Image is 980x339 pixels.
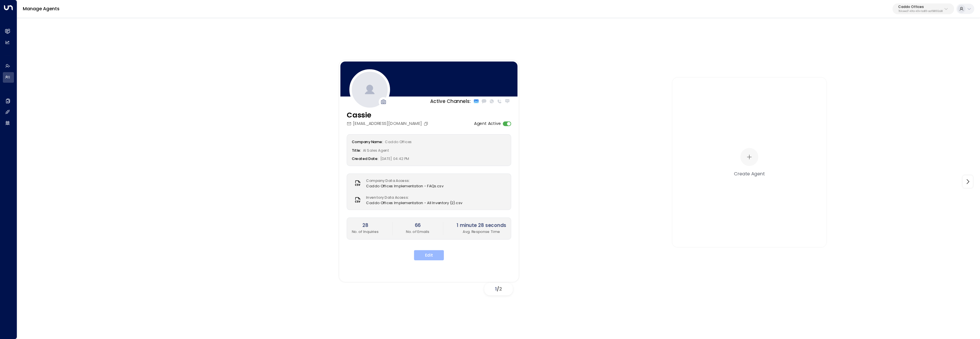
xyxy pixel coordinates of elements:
span: Caddo Offices Implementation - All Inventory (2).csv [366,200,462,206]
h2: 66 [406,222,429,229]
button: Caddo Offices7b1ceed7-40fa-4014-bd85-aaf588512a38 [893,3,954,14]
label: Agent Active [474,121,501,127]
label: Inventory Data Access: [366,195,460,200]
p: Caddo Offices [898,5,943,9]
h2: 1 minute 28 seconds [457,222,506,229]
span: 1 [495,286,497,292]
button: Copy [424,121,430,126]
h3: Cassie [347,110,430,121]
p: Active Channels: [430,98,471,105]
span: 2 [499,286,502,292]
h2: 28 [352,222,379,229]
p: No. of Emails [406,229,429,235]
div: [EMAIL_ADDRESS][DOMAIN_NAME] [347,121,430,127]
a: Manage Agents [23,5,60,12]
label: Company Name: [352,139,383,145]
p: 7b1ceed7-40fa-4014-bd85-aaf588512a38 [898,10,943,13]
p: No. of Inquiries [352,229,379,235]
div: Create Agent [734,170,765,177]
span: Caddo Offices Implementation - FAQs.csv [366,183,444,189]
label: Company Data Access: [366,178,440,183]
label: Created Date: [352,156,378,161]
p: Avg. Response Time [457,229,506,235]
span: AI Sales Agent [363,148,389,153]
span: [DATE] 04:42 PM [380,156,409,161]
button: Edit [414,250,444,260]
label: Title: [352,148,361,153]
span: Caddo Offices [385,139,412,145]
div: / [484,283,513,295]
